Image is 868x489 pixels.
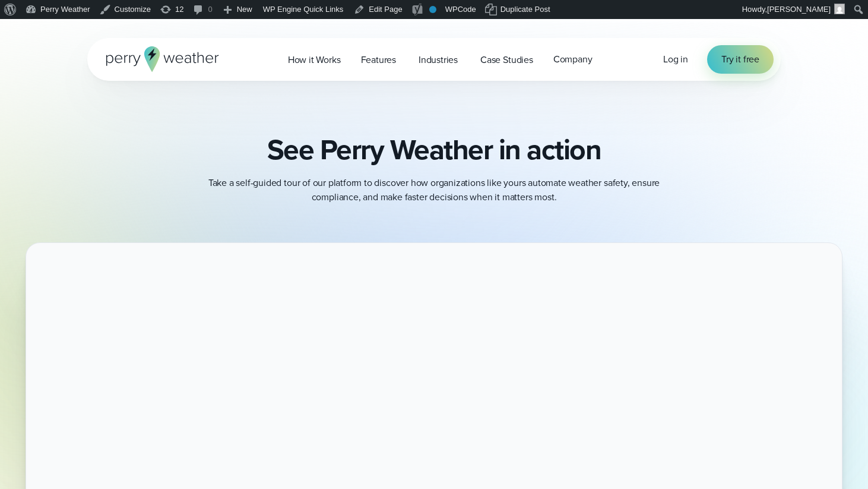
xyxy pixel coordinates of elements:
div: No index [429,6,436,13]
p: Take a self-guided tour of our platform to discover how organizations like yours automate weather... [197,176,671,204]
a: How it Works [278,48,351,72]
a: Try it free [707,45,774,74]
span: Case Studies [480,53,533,67]
a: Case Studies [470,48,543,72]
span: [PERSON_NAME] [767,5,831,14]
a: Log in [663,52,688,67]
span: Industries [419,53,458,67]
span: Try it free [721,52,759,67]
span: How it Works [288,53,341,67]
h2: See Perry Weather in action [267,133,601,166]
span: Features [361,53,396,67]
span: Company [553,52,593,67]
